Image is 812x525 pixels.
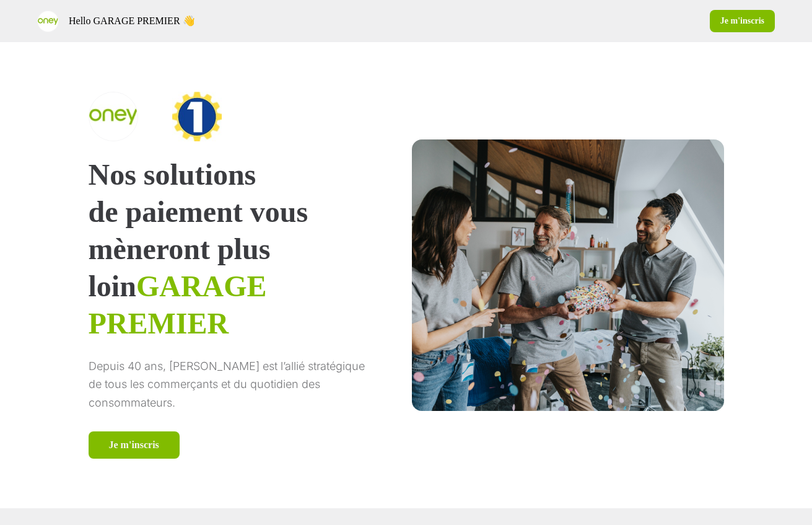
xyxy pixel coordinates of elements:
[89,231,377,342] p: mèneront plus loin
[89,357,377,412] p: Depuis 40 ans, [PERSON_NAME] est l’allié stratégique de tous les commerçants et du quotidien des ...
[89,431,180,459] a: Je m'inscris
[710,10,775,32] a: Je m'inscris
[69,14,195,29] p: Hello GARAGE PREMIER 👋
[89,156,377,193] p: Nos solutions
[89,193,377,231] p: de paiement vous
[89,270,267,340] span: GARAGE PREMIER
